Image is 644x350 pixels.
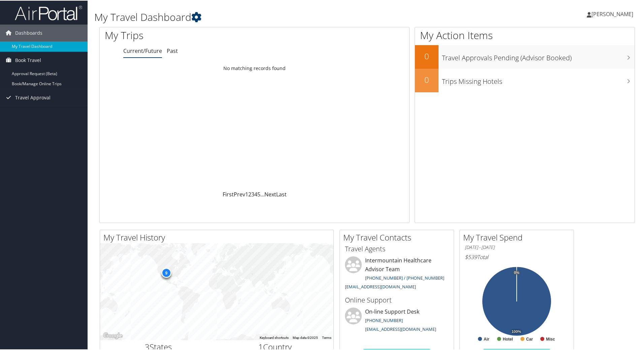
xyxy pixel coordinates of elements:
[514,270,519,274] tspan: 0%
[415,44,635,68] a: 0Travel Approvals Pending (Advisor Booked)
[102,331,124,340] a: Open this area in Google Maps (opens a new window)
[264,190,276,197] a: Next
[345,244,449,253] h3: Travel Agents
[15,4,82,20] img: airportal-logo.png
[245,190,248,197] a: 1
[15,89,51,105] span: Travel Approval
[512,329,521,333] tspan: 100%
[463,231,574,243] h2: My Travel Spend
[251,190,254,197] a: 3
[223,190,234,197] a: First
[260,335,289,340] button: Keyboard shortcuts
[254,190,257,197] a: 4
[484,336,489,341] text: Air
[293,335,318,339] span: Map data ©2025
[465,253,477,260] span: $539
[365,325,436,331] a: [EMAIL_ADDRESS][DOMAIN_NAME]
[123,46,162,54] a: Current/Future
[415,50,439,61] h2: 0
[322,335,331,339] a: Terms (opens in new tab)
[415,68,635,92] a: 0Trips Missing Hotels
[94,9,458,24] h1: My Travel Dashboard
[15,51,41,68] span: Book Travel
[248,190,251,197] a: 2
[345,295,449,304] h3: Online Support
[342,256,452,292] li: Intermountain Healthcare Advisor Team
[105,28,275,42] h1: My Trips
[415,73,439,85] h2: 0
[415,28,635,42] h1: My Action Items
[465,253,569,260] h6: Total
[342,307,452,335] li: On-line Support Desk
[103,231,333,243] h2: My Travel History
[465,244,569,250] h6: [DATE] - [DATE]
[503,336,513,341] text: Hotel
[587,3,640,24] a: [PERSON_NAME]
[257,190,260,197] a: 5
[365,317,403,323] a: [PHONE_NUMBER]
[345,283,416,289] a: [EMAIL_ADDRESS][DOMAIN_NAME]
[260,190,264,197] span: …
[442,49,635,62] h3: Travel Approvals Pending (Advisor Booked)
[591,10,633,17] span: [PERSON_NAME]
[526,336,533,341] text: Car
[365,274,444,280] a: [PHONE_NUMBER] / [PHONE_NUMBER]
[167,46,178,54] a: Past
[546,336,555,341] text: Misc
[343,231,454,243] h2: My Travel Contacts
[234,190,245,197] a: Prev
[161,267,171,277] div: 9
[100,62,409,74] td: No matching records found
[276,190,287,197] a: Last
[442,73,635,86] h3: Trips Missing Hotels
[102,331,124,340] img: Google
[15,24,42,41] span: Dashboards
